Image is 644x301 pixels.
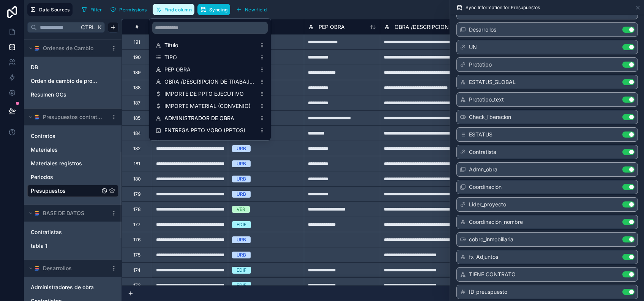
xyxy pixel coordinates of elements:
[31,91,66,98] span: Resumen OCs
[469,148,496,156] span: Contratista
[27,263,108,274] button: SmartSuite logoDesarrollos
[164,66,256,73] span: PEP OBRA
[34,114,40,120] img: SmartSuite logo
[133,191,140,197] div: 179
[43,44,93,52] span: Ordenes de Cambio
[469,26,496,33] span: Desarrollos
[469,113,511,121] span: Check_liberacion
[133,252,140,258] div: 175
[197,4,233,15] a: Syncing
[469,166,497,173] span: Admn_obra
[31,63,38,71] span: DB
[97,25,102,30] span: K
[133,85,140,91] div: 188
[31,284,94,291] span: Administradores de obra
[107,4,149,15] button: Permissions
[164,41,256,49] span: Título
[27,157,118,170] div: Materiales registros
[133,176,141,182] div: 180
[90,7,102,13] span: Filter
[31,160,100,167] a: Materiales registros
[469,236,513,243] span: cobro_inmobiliaria
[133,146,140,152] div: 182
[31,242,100,250] a: tabla 1
[237,221,246,228] div: EDIF
[31,146,58,154] span: Materiales
[319,23,345,31] span: PEP OBRA
[27,281,118,293] div: Administradores de obra
[31,132,100,140] a: Contratos
[164,127,256,134] span: ENTREGA PPTO VOBO (PPTOS)
[469,271,516,278] span: TIENE CONTRATO
[133,222,140,228] div: 177
[164,54,256,61] span: TIPO
[34,210,40,216] img: SmartSuite logo
[469,288,507,296] span: ID_preuspuesto
[164,114,256,122] span: ADMINISTRADOR DE OBRA
[27,3,73,16] button: Data Sources
[133,115,140,121] div: 185
[31,63,100,71] a: DB
[237,282,246,289] div: EDIF
[134,39,140,45] div: 191
[469,43,477,51] span: UN
[237,206,245,213] div: VER
[133,237,140,243] div: 176
[31,132,55,140] span: Contratos
[80,22,96,32] span: Ctrl
[237,145,246,152] div: URB
[245,7,267,13] span: New field
[27,75,118,87] div: Orden de cambio de producción
[237,191,246,198] div: URB
[133,206,140,212] div: 178
[469,78,516,86] span: ESTATUS_GLOBAL
[27,89,118,101] div: Resumen OCs
[27,43,108,54] button: SmartSuite logoOrdenes de Cambio
[164,90,256,98] span: IMPORTE DE PPTO EJECUTIVO
[469,61,492,68] span: Prototipo
[27,240,118,252] div: tabla 1
[31,160,82,167] span: Materiales registros
[197,4,230,15] button: Syncing
[31,146,100,154] a: Materiales
[237,236,246,243] div: URB
[133,54,141,60] div: 190
[34,45,40,51] img: SmartSuite logo
[153,4,194,15] button: Find column
[469,131,492,138] span: ESTATUS
[134,161,140,167] div: 181
[31,228,100,236] a: Contratistas
[27,144,118,156] div: Materiales
[27,208,108,219] button: SmartSuite logoBASE DE DATOS
[43,113,104,121] span: Presupuestos contratos y materiales
[31,77,100,85] span: Orden de cambio de producción
[164,139,256,146] span: LIBERACION PRESUPUESTO ( PPTOS)
[31,187,100,195] a: Presupuestos
[43,209,84,217] span: BASE DE DATOS
[79,4,105,15] button: Filter
[107,4,152,15] a: Permissions
[27,185,118,197] div: Presupuestos
[164,102,256,110] span: IMPORTE MATERIAL (CONVENIO)
[469,96,504,103] span: Prototipo_text
[119,7,147,13] span: Permissions
[164,7,192,13] span: Find column
[31,173,53,181] span: Periodos
[31,173,100,181] a: Periodos
[133,100,140,106] div: 187
[31,91,100,98] a: Resumen OCs
[31,284,100,291] a: Administradores de obra
[466,5,540,11] span: Sync Information for Presupuestos
[209,7,227,13] span: Syncing
[27,226,118,238] div: Contratistas
[237,267,246,274] div: EDIF
[164,78,256,86] span: OBRA /DESCRIPCION DE TRABAJOS
[237,176,246,182] div: URB
[469,253,498,261] span: fx_Adjuntos
[469,218,523,226] span: Coordinación_nombre
[149,19,271,140] div: scrollable content
[27,130,118,142] div: Contratos
[237,160,246,167] div: URB
[133,267,140,273] div: 174
[39,7,70,13] span: Data Sources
